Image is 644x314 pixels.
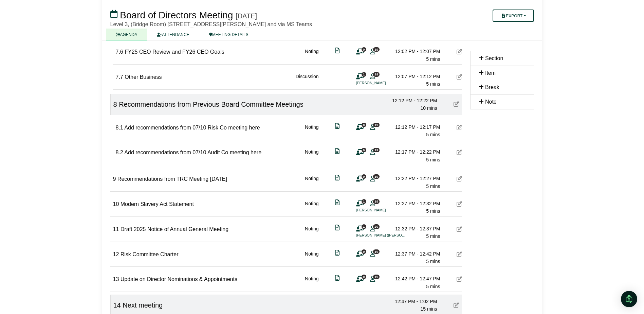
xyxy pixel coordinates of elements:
span: 10 mins [420,105,437,111]
span: Update on Director Nominations & Appointments [121,276,237,282]
li: [PERSON_NAME] [356,207,407,213]
span: 0 [362,123,366,127]
div: 12:47 PM - 1:02 PM [390,298,437,305]
span: 5 mins [426,208,440,214]
div: Noting [305,123,318,139]
span: 0 [362,47,366,52]
a: AGENDA [106,29,147,40]
span: 12 [113,251,119,257]
span: 19 [373,47,380,52]
span: 7.7 [116,74,123,80]
span: Modern Slavery Act Statement [121,201,194,207]
span: Next meeting [123,301,163,309]
span: 1 [362,72,366,76]
div: [DATE] [236,12,257,20]
span: Draft 2025 Notice of Annual General Meeting [121,226,228,232]
span: Other Business [125,74,162,80]
span: 8.1 [116,125,123,130]
div: Noting [305,275,318,290]
span: Recommendations from TRC Meeting [DATE] [117,176,227,182]
div: 12:02 PM - 12:07 PM [393,48,440,55]
span: 0 [362,249,366,254]
span: 5 mins [426,157,440,162]
span: 0 [362,275,366,279]
span: 5 mins [426,81,440,87]
span: FY25 CEO Review and FY26 CEO Goals [125,49,224,55]
div: Noting [305,175,318,190]
span: 7.6 [116,49,123,55]
li: [PERSON_NAME] ([PERSON_NAME]) [PERSON_NAME] [356,232,407,238]
a: MEETING DETAILS [199,29,258,40]
span: 1 [362,199,366,204]
div: Noting [305,148,318,163]
div: Noting [305,48,318,63]
span: Section [485,55,503,61]
span: 19 [373,72,380,76]
li: [PERSON_NAME] [356,80,407,86]
span: 19 [373,249,380,254]
span: 19 [373,123,380,127]
button: Export [493,10,534,22]
span: 10 [113,201,119,207]
div: Noting [305,225,318,240]
div: Discussion [296,73,319,88]
span: 20 [373,224,380,229]
span: Board of Directors Meeting [120,10,233,20]
span: Add recommendations from 07/10 Audit Co meeting here [124,150,261,155]
span: 5 mins [426,259,440,264]
span: Break [485,84,499,90]
span: 19 [373,174,380,179]
span: 0 [362,148,366,152]
span: Item [485,70,496,76]
span: Add recommendations from 07/10 Risk Co meeting here [124,125,260,130]
span: 5 mins [426,132,440,137]
span: Note [485,99,497,105]
span: 14 [113,301,121,309]
span: 15 mins [420,306,437,312]
span: Recommendations from Previous Board Committee Meetings [119,101,303,108]
span: 5 mins [426,184,440,189]
span: 5 mins [426,284,440,289]
span: 5 mins [426,233,440,239]
a: ATTENDANCE [147,29,199,40]
div: Noting [305,250,318,265]
span: Level 3, (Bridge Room) [STREET_ADDRESS][PERSON_NAME] and via MS Teams [110,21,312,27]
span: 1 [362,224,366,229]
span: 5 mins [426,56,440,62]
span: 9 [113,176,116,182]
div: 12:22 PM - 12:27 PM [393,175,440,182]
div: 12:17 PM - 12:22 PM [393,148,440,156]
span: 11 [113,226,119,232]
div: Noting [305,200,318,215]
span: 0 [362,174,366,179]
div: 12:42 PM - 12:47 PM [393,275,440,282]
div: 12:27 PM - 12:32 PM [393,200,440,207]
span: 19 [373,275,380,279]
div: 12:07 PM - 12:12 PM [393,73,440,80]
div: 12:12 PM - 12:17 PM [393,123,440,131]
span: Risk Committee Charter [121,251,179,257]
span: 19 [373,148,380,152]
span: 19 [373,199,380,204]
div: 12:37 PM - 12:42 PM [393,250,440,258]
span: 13 [113,276,119,282]
div: Open Intercom Messenger [621,291,637,307]
span: 8.2 [116,150,123,155]
div: 12:32 PM - 12:37 PM [393,225,440,232]
span: 8 [113,101,117,108]
div: 12:12 PM - 12:22 PM [390,97,437,104]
